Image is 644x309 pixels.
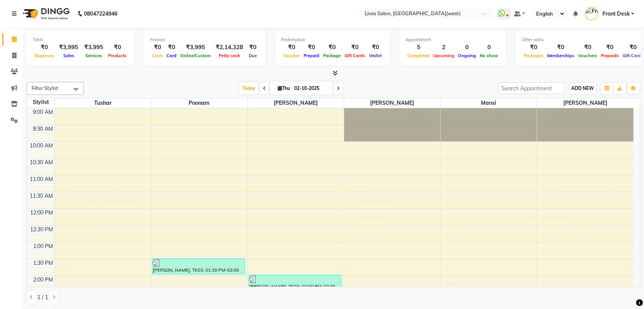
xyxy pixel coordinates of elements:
span: [PERSON_NAME] [537,98,633,108]
div: ₹0 [576,43,599,52]
div: ₹0 [165,43,178,52]
div: ₹0 [522,43,545,52]
div: 9:30 AM [31,125,54,133]
div: 1:30 PM [32,259,54,267]
span: Petty cash [217,53,242,58]
span: Online/Custom [178,53,213,58]
div: ₹0 [106,43,128,52]
span: Memberships [545,53,576,58]
span: ADD NEW [571,85,594,91]
span: Expenses [33,53,56,58]
div: ₹0 [599,43,621,52]
span: Vouchers [576,53,599,58]
span: Front Desk [602,10,630,18]
div: 5 [405,43,431,52]
span: 1 / 1 [37,293,48,301]
div: Redemption [281,37,384,43]
span: Wallet [367,53,384,58]
span: Card [165,53,178,58]
b: 08047224946 [84,3,117,24]
div: ₹0 [367,43,384,52]
div: Stylist [27,98,54,106]
div: 9:00 AM [31,108,54,116]
div: 0 [456,43,478,52]
div: 1:00 PM [32,242,54,250]
span: No show [478,53,500,58]
span: [PERSON_NAME] [344,98,440,108]
div: ₹0 [281,43,302,52]
div: Total [33,37,128,43]
span: Voucher [281,53,302,58]
div: ₹0 [321,43,343,52]
div: 11:00 AM [28,175,54,183]
div: 12:00 PM [29,209,54,217]
span: Due [247,53,259,58]
div: 12:30 PM [29,226,54,234]
div: 2:00 PM [32,276,54,284]
span: [PERSON_NAME] [248,98,344,108]
img: logo [19,3,72,24]
span: Package [321,53,343,58]
div: ₹0 [150,43,165,52]
div: ₹2,14,328 [213,43,246,52]
span: Today [239,82,258,94]
div: ₹3,995 [178,43,213,52]
div: ₹0 [246,43,260,52]
div: 11:30 AM [28,192,54,200]
div: Appointment [405,37,500,43]
span: Sales [61,53,76,58]
span: Thu [276,85,292,91]
span: Services [83,53,104,58]
div: ₹0 [302,43,321,52]
div: 10:00 AM [28,142,54,150]
div: 0 [478,43,500,52]
div: Finance [150,37,260,43]
button: ADD NEW [569,83,596,94]
div: ₹0 [33,43,56,52]
div: ₹3,995 [81,43,106,52]
span: Cash [150,53,165,58]
span: Packages [522,53,545,58]
div: 2 [431,43,456,52]
span: Ongoing [456,53,478,58]
span: mansi [441,98,537,108]
div: ₹3,995 [56,43,81,52]
div: 10:30 AM [28,159,54,167]
div: [PERSON_NAME], TK03, 01:30 PM-02:00 PM, Wax (International Wax) - Bikini / Brazilian [152,259,245,274]
input: Search Appointment [498,82,565,94]
span: Products [106,53,128,58]
span: Prepaids [599,53,621,58]
span: Poonam [151,98,247,108]
input: 2025-10-02 [292,83,330,94]
span: Tushar [55,98,151,108]
img: Front Desk [585,7,598,20]
div: ₹0 [545,43,576,52]
div: [PERSON_NAME], TK03, 02:00 PM-02:30 PM, MILK Wax (International Wax) - Full Arms / Half Legs, MIL... [249,275,341,291]
span: Prepaid [302,53,321,58]
span: Gift Cards [343,53,367,58]
span: Upcoming [431,53,456,58]
span: Filter Stylist [32,85,58,91]
div: ₹0 [343,43,367,52]
span: Completed [405,53,431,58]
